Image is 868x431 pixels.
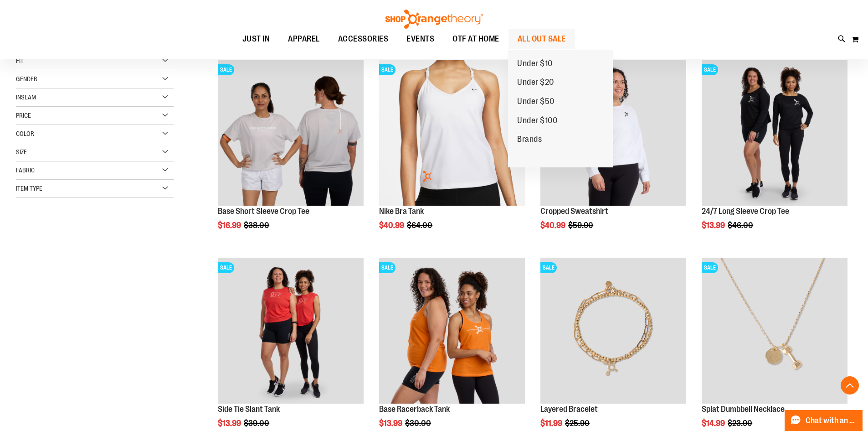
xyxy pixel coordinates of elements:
[379,60,525,206] img: Front facing view of plus Nike Bra Tank
[379,221,406,230] span: $40.99
[536,55,691,253] div: product
[375,55,529,253] div: product
[218,258,364,404] img: Side Tie Slant Tank
[517,78,554,89] span: Under $20
[540,258,686,404] img: Layered Bracelet
[728,419,754,428] span: $23.90
[702,207,789,216] a: 24/7 Long Sleeve Crop Tee
[702,258,847,404] img: Front facing view of plus Necklace - Gold
[16,185,42,192] span: Item Type
[379,258,525,405] a: Base Racerback TankSALE
[384,10,484,29] img: Shop Orangetheory
[540,258,686,405] a: Layered BraceletSALE
[540,419,564,428] span: $11.99
[16,93,36,101] span: Inseam
[702,419,726,428] span: $14.99
[379,60,525,207] a: Front facing view of plus Nike Bra TankSALE
[540,405,598,414] a: Layered Bracelet
[338,29,389,49] span: ACCESSORIES
[540,207,608,216] a: Cropped Sweatshirt
[540,221,567,230] span: $40.99
[841,376,859,395] button: Back To Top
[16,57,24,64] span: Fit
[379,419,404,428] span: $13.99
[16,148,27,156] span: Size
[379,262,395,273] span: SALE
[806,416,857,425] span: Chat with an Expert
[568,221,595,230] span: $59.90
[16,130,34,137] span: Color
[218,258,364,405] a: Side Tie Slant TankSALE
[16,75,37,83] span: Gender
[379,207,424,216] a: Nike Bra Tank
[785,410,863,431] button: Chat with an Expert
[218,262,234,273] span: SALE
[702,262,718,273] span: SALE
[518,29,566,49] span: ALL OUT SALE
[517,116,557,127] span: Under $100
[379,405,450,414] a: Base Racerback Tank
[702,405,785,414] a: Splat Dumbbell Necklace
[218,207,309,216] a: Base Short Sleeve Crop Tee
[213,55,368,253] div: product
[218,405,280,414] a: Side Tie Slant Tank
[702,60,847,207] a: 24/7 Long Sleeve Crop TeeSALE
[517,97,555,108] span: Under $50
[728,221,755,230] span: $46.00
[288,29,320,49] span: APPAREL
[244,419,271,428] span: $39.00
[405,419,432,428] span: $30.00
[452,29,499,49] span: OTF AT HOME
[16,112,31,119] span: Price
[407,221,434,230] span: $64.00
[379,64,395,75] span: SALE
[218,60,364,206] img: Main Image of Base Short Sleeve Crop Tee
[540,60,686,206] img: Front facing view of Cropped Sweatshirt
[702,60,847,206] img: 24/7 Long Sleeve Crop Tee
[702,221,726,230] span: $13.99
[540,262,557,273] span: SALE
[702,258,847,405] a: Front facing view of plus Necklace - GoldSALE
[242,29,270,49] span: JUST IN
[218,221,242,230] span: $16.99
[540,60,686,207] a: Front facing view of Cropped SweatshirtNEW
[379,258,525,404] img: Base Racerback Tank
[218,419,242,428] span: $13.99
[517,59,553,70] span: Under $10
[565,419,591,428] span: $25.90
[218,60,364,207] a: Main Image of Base Short Sleeve Crop TeeSALE
[406,29,434,49] span: EVENTS
[702,64,718,75] span: SALE
[218,64,234,75] span: SALE
[16,166,35,174] span: Fabric
[244,221,271,230] span: $38.00
[517,135,542,146] span: Brands
[697,55,852,253] div: product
